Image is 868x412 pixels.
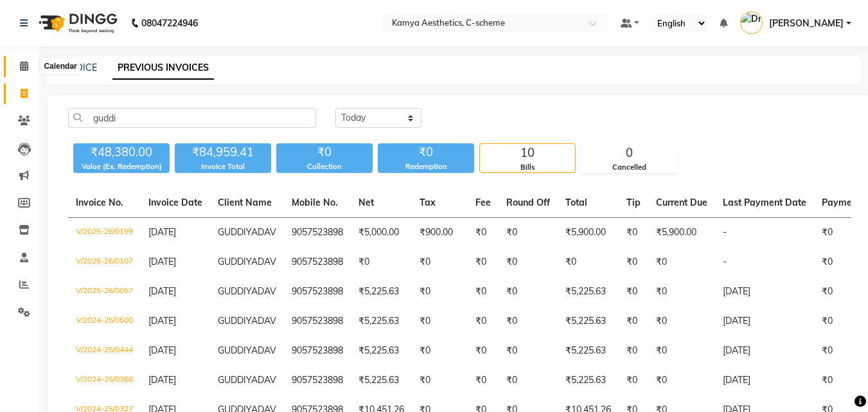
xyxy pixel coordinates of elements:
[558,277,619,307] td: ₹5,225.63
[246,226,276,238] span: YADAV
[351,336,412,366] td: ₹5,225.63
[359,197,374,208] span: Net
[558,336,619,366] td: ₹5,225.63
[68,247,141,277] td: V/2025-26/0107
[73,161,170,172] div: Value (Ex. Redemption)
[351,307,412,336] td: ₹5,225.63
[499,366,558,395] td: ₹0
[480,144,575,162] div: 10
[619,336,648,366] td: ₹0
[284,307,351,336] td: 9057523898
[715,247,814,277] td: -
[351,218,412,248] td: ₹5,000.00
[284,218,351,248] td: 9057523898
[499,307,558,336] td: ₹0
[148,256,176,267] span: [DATE]
[246,285,276,297] span: YADAV
[284,277,351,307] td: 9057523898
[558,247,619,277] td: ₹0
[626,197,641,208] span: Tip
[276,143,373,161] div: ₹0
[218,226,246,238] span: GUDDI
[218,345,246,356] span: GUDDI
[378,161,474,172] div: Redemption
[769,17,844,30] span: [PERSON_NAME]
[175,161,271,172] div: Invoice Total
[619,277,648,307] td: ₹0
[276,161,373,172] div: Collection
[284,366,351,395] td: 9057523898
[499,277,558,307] td: ₹0
[499,247,558,277] td: ₹0
[246,315,276,327] span: YADAV
[648,366,715,395] td: ₹0
[558,307,619,336] td: ₹5,225.63
[246,345,276,356] span: YADAV
[148,315,176,327] span: [DATE]
[506,197,550,208] span: Round Off
[351,366,412,395] td: ₹5,225.63
[420,197,436,208] span: Tax
[68,366,141,395] td: V/2024-25/0368
[656,197,707,208] span: Current Due
[468,366,499,395] td: ₹0
[292,197,338,208] span: Mobile No.
[40,58,80,74] div: Calendar
[218,197,272,208] span: Client Name
[68,336,141,366] td: V/2024-25/0444
[148,285,176,297] span: [DATE]
[480,162,575,173] div: Bills
[581,162,677,173] div: Cancelled
[412,336,468,366] td: ₹0
[68,218,141,248] td: V/2025-26/0199
[468,218,499,248] td: ₹0
[723,197,806,208] span: Last Payment Date
[648,247,715,277] td: ₹0
[148,374,176,386] span: [DATE]
[246,374,276,386] span: YADAV
[73,143,170,161] div: ₹48,380.00
[351,247,412,277] td: ₹0
[68,307,141,336] td: V/2024-25/0500
[619,247,648,277] td: ₹0
[715,277,814,307] td: [DATE]
[218,374,246,386] span: GUDDI
[565,197,587,208] span: Total
[148,197,202,208] span: Invoice Date
[619,366,648,395] td: ₹0
[218,315,246,327] span: GUDDI
[412,307,468,336] td: ₹0
[175,143,271,161] div: ₹84,959.41
[68,277,141,307] td: V/2025-26/0057
[475,197,491,208] span: Fee
[412,218,468,248] td: ₹900.00
[284,247,351,277] td: 9057523898
[246,256,276,267] span: YADAV
[715,218,814,248] td: -
[468,277,499,307] td: ₹0
[740,12,763,34] img: Dr Tanvi Ahmed
[112,57,214,80] a: PREVIOUS INVOICES
[218,285,246,297] span: GUDDI
[715,336,814,366] td: [DATE]
[715,366,814,395] td: [DATE]
[648,307,715,336] td: ₹0
[412,277,468,307] td: ₹0
[33,5,121,41] img: logo
[468,336,499,366] td: ₹0
[412,366,468,395] td: ₹0
[648,277,715,307] td: ₹0
[648,336,715,366] td: ₹0
[499,336,558,366] td: ₹0
[218,256,246,267] span: GUDDI
[284,336,351,366] td: 9057523898
[648,218,715,248] td: ₹5,900.00
[351,277,412,307] td: ₹5,225.63
[141,5,198,41] b: 08047224946
[468,247,499,277] td: ₹0
[715,307,814,336] td: [DATE]
[558,218,619,248] td: ₹5,900.00
[499,218,558,248] td: ₹0
[76,197,123,208] span: Invoice No.
[558,366,619,395] td: ₹5,225.63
